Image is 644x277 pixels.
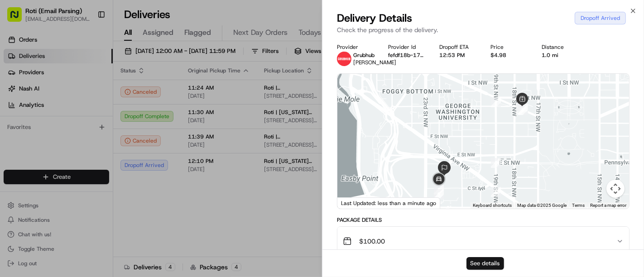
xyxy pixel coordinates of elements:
button: $100.00 [337,227,629,256]
div: 💻 [77,132,84,139]
img: Google [340,197,370,209]
a: 💻API Documentation [73,127,149,143]
span: Delivery Details [337,11,412,25]
div: Provider [337,43,374,51]
div: Start new chat [31,86,149,95]
span: [PERSON_NAME] [353,59,396,66]
button: fefdf18b-1793-557b-a70a-77906af0eed9 [388,52,425,59]
span: Map data ©2025 Google [517,203,567,208]
span: API Documentation [86,131,145,140]
div: 3 [518,105,528,115]
img: 5e692f75ce7d37001a5d71f1 [337,52,351,66]
button: Map camera controls [606,180,625,198]
div: Distance [542,43,578,51]
div: 6 [491,187,501,197]
span: Knowledge Base [18,131,69,140]
span: Grubhub [353,52,375,59]
div: 1.0 mi [542,52,578,59]
button: Start new chat [154,89,165,100]
img: 1736555255976-a54dd68f-1ca7-489b-9aae-adbdc363a1c4 [9,86,25,102]
div: 2 [516,104,526,114]
a: 📗Knowledge Base [5,127,73,143]
div: Price [490,43,527,51]
input: Clear [24,58,149,67]
a: Open this area in Google Maps (opens a new window) [340,197,370,209]
div: 📗 [9,132,16,139]
div: We're available if you need us! [31,95,115,102]
div: Provider Id [388,43,425,51]
p: Check the progress of the delivery. [337,25,630,34]
a: Report a map error [590,203,626,208]
div: Dropoff ETA [439,43,476,51]
span: $100.00 [359,237,385,246]
img: Nash [9,9,27,27]
div: Last Updated: less than a minute ago [337,197,440,209]
a: Terms (opens in new tab) [572,203,585,208]
div: 12:53 PM [439,52,476,59]
div: 5 [491,158,501,168]
div: 9 [434,189,444,199]
button: Keyboard shortcuts [473,202,512,209]
div: 4 [491,97,501,107]
a: Powered byPylon [64,153,110,160]
span: Pylon [90,153,110,160]
p: Welcome 👋 [9,36,165,50]
div: $4.98 [490,52,527,59]
div: Package Details [337,216,630,224]
button: See details [466,257,504,270]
